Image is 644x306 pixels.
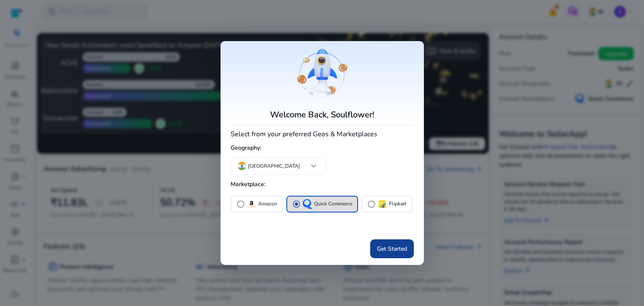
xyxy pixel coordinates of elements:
[309,161,319,171] span: keyboard_arrow_down
[370,239,414,258] button: Get Started
[367,200,376,208] span: radio_button_unchecked
[247,199,257,209] img: amazon.svg
[231,141,414,155] h5: Geography:
[302,199,312,209] img: QC-logo.svg
[238,162,246,170] img: in.svg
[231,178,414,192] h5: Marketplace:
[389,200,406,208] p: Flipkart
[377,244,407,253] span: Get Started
[292,200,301,208] span: radio_button_checked
[314,200,352,208] p: Quick Commerce
[248,162,300,170] p: [GEOGRAPHIC_DATA]
[258,200,277,208] p: Amazon
[236,200,245,208] span: radio_button_unchecked
[377,199,387,209] img: flipkart.svg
